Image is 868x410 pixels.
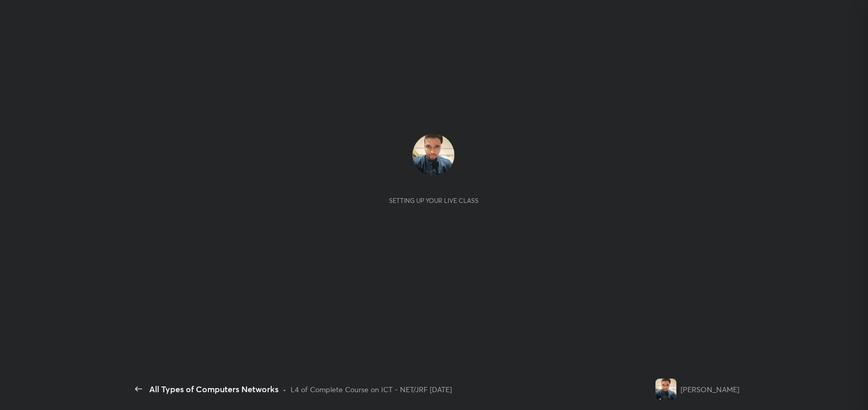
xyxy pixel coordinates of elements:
[149,383,279,395] div: All Types of Computers Networks
[681,384,739,395] div: [PERSON_NAME]
[389,197,478,204] div: Setting up your live class
[413,134,454,176] img: 55473ce4c9694ef3bb855ddd9006c2b4.jpeg
[291,384,452,395] div: L4 of Complete Course on ICT - NET/JRF [DATE]
[655,379,676,400] img: 55473ce4c9694ef3bb855ddd9006c2b4.jpeg
[283,384,286,395] div: •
